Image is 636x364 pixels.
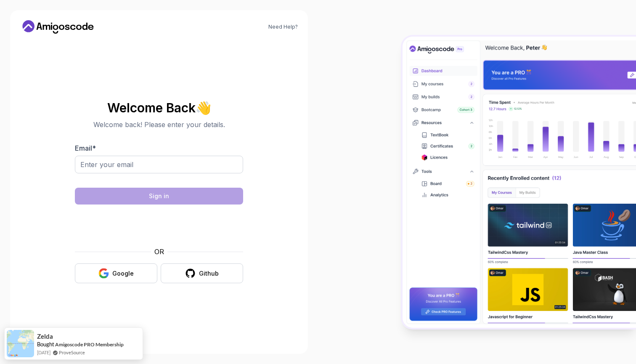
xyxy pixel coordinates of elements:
a: ProveSource [59,349,85,356]
div: Google [112,269,134,278]
button: Sign in [75,188,243,205]
div: Github [199,269,219,278]
button: Github [161,263,243,283]
span: Bought [37,341,54,348]
p: OR [154,247,164,257]
div: Sign in [149,192,169,200]
iframe: Widget containing checkbox for hCaptcha security challenge [95,210,223,242]
img: Amigoscode Dashboard [403,37,636,328]
span: [DATE] [37,349,50,356]
button: Google [75,263,157,283]
span: 👋 [195,101,211,115]
a: Amigoscode PRO Membership [55,341,124,348]
span: Zelda [37,333,53,340]
img: provesource social proof notification image [7,330,34,357]
input: Enter your email [75,156,243,173]
h2: Welcome Back [75,101,243,114]
a: Home link [20,20,96,34]
label: Email * [75,144,96,152]
a: Need Help? [268,24,298,30]
p: Welcome back! Please enter your details. [75,120,243,130]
